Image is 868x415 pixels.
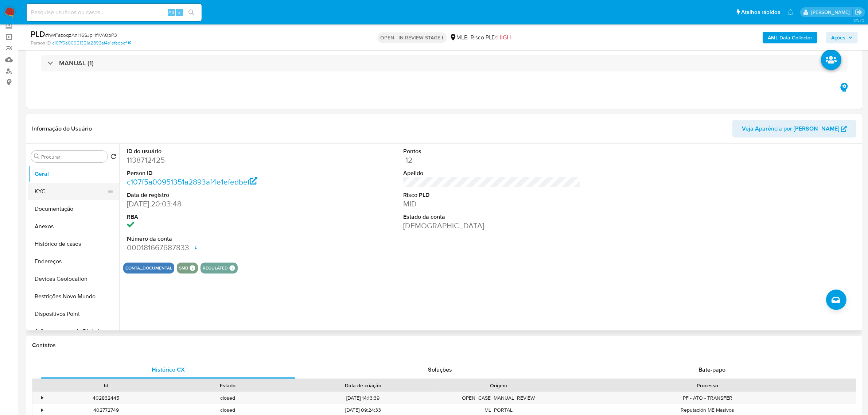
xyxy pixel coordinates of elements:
div: Data de criação [293,382,433,389]
button: Histórico de casos [28,235,119,253]
span: Risco PLD: [471,34,511,42]
input: Procurar [41,154,105,160]
button: Veja Aparência por [PERSON_NAME] [732,120,856,137]
a: c107f5a00951351a2893af4e1efedbef [127,177,257,187]
h3: MANUAL (1) [59,59,94,67]
span: HIGH [498,33,511,42]
button: AML Data Collector [763,32,817,43]
button: Dispositivos Point [28,305,119,323]
div: Estado [172,382,283,389]
button: Documentação [28,200,119,218]
b: Person ID [31,40,51,46]
dt: Risco PLD [403,191,580,199]
div: Id [50,382,161,389]
span: Veja Aparência por [PERSON_NAME] [742,120,839,137]
p: jhonata.costa@mercadolivre.com [811,9,852,16]
dt: RBA [127,213,304,221]
dd: 000181667687833 [127,243,304,253]
b: PLD [31,28,45,40]
span: 3.157.3 [853,17,864,23]
div: PF - ATO - TRANSFER [559,392,856,404]
button: Geral [28,165,119,183]
p: OPEN - IN REVIEW STAGE I [378,32,447,43]
dt: Apelido [403,169,580,177]
dt: Person ID [127,169,304,177]
button: KYC [28,183,113,200]
dd: [DEMOGRAPHIC_DATA] [403,221,580,231]
span: Ações [831,32,845,43]
span: Alt [168,9,174,16]
input: Pesquise usuários ou casos... [27,8,202,17]
dt: Data de registro [127,191,304,199]
a: Sair [855,8,863,16]
dt: ID do usuário [127,147,304,155]
dd: MID [403,199,580,209]
dt: Estado da conta [403,213,580,221]
dd: 1138712425 [127,155,304,165]
div: MANUAL (1) [41,55,848,71]
a: Notificações [787,9,794,15]
button: Retornar ao pedido padrão [110,154,116,162]
button: Procurar [34,154,40,159]
span: Soluções [428,365,452,374]
div: MLB [449,34,468,42]
button: Adiantamentos de Dinheiro [28,323,119,340]
button: Endereços [28,253,119,270]
button: Devices Geolocation [28,270,119,288]
b: AML Data Collector [768,32,812,43]
button: search-icon [184,7,199,18]
span: s [178,9,180,16]
dd: -12 [403,155,580,165]
span: Histórico CX [152,365,185,374]
dt: Pontos [403,147,580,155]
span: Atalhos rápidos [741,8,780,16]
h1: Contatos [32,342,856,349]
div: 402832445 [45,392,167,404]
div: Processo [564,382,851,389]
div: • [41,407,43,414]
dt: Número da conta [127,235,304,243]
div: • [41,395,43,402]
div: OPEN_CASE_MANUAL_REVIEW [438,392,559,404]
div: closed [167,392,288,404]
dd: [DATE] 20:03:48 [127,199,304,209]
h1: Informação do Usuário [32,125,92,132]
button: Ações [826,32,858,43]
div: Origem [443,382,554,389]
button: Restrições Novo Mundo [28,288,119,305]
button: Anexos [28,218,119,235]
a: c107f5a00951351a2893af4e1efedbef [52,40,131,46]
span: # hWFazoqzAnH6SJpHfiVA0pP3 [45,31,117,39]
span: Bate-papo [698,365,725,374]
div: [DATE] 14:13:39 [288,392,438,404]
